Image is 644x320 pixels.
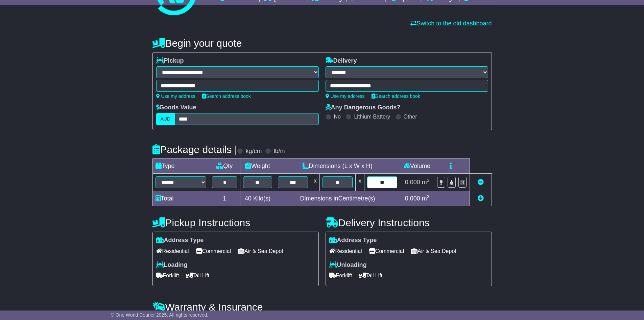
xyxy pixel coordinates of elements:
span: Commercial [369,246,404,256]
td: Qty [209,159,240,174]
a: Remove this item [478,179,484,186]
span: m [422,179,430,186]
label: No [334,113,341,120]
sup: 3 [427,194,430,199]
span: Forklift [329,270,352,281]
label: Goods Value [156,104,196,111]
label: Any Dangerous Goods? [326,104,401,111]
span: Tail Lift [186,270,210,281]
label: Lithium Battery [354,113,390,120]
td: Dimensions (L x W x H) [275,159,400,174]
h4: Warranty & Insurance [152,301,492,313]
a: Switch to the old dashboard [410,20,492,27]
h4: Package details | [152,144,237,155]
span: 40 [245,195,252,202]
span: Residential [156,246,189,256]
span: 0.000 [405,195,420,202]
span: Tail Lift [359,270,383,281]
label: Loading [156,261,188,269]
h4: Pickup Instructions [152,217,319,228]
label: Address Type [329,237,377,244]
a: Search address book [202,93,251,99]
label: AUD [156,113,175,125]
label: Unloading [329,261,367,269]
a: Search address book [372,93,420,99]
label: lb/in [273,148,285,155]
h4: Delivery Instructions [326,217,492,228]
span: Commercial [196,246,231,256]
td: Type [152,159,209,174]
a: Use my address [326,93,365,99]
label: Other [404,113,417,120]
td: Dimensions in Centimetre(s) [275,191,400,206]
span: 0.000 [405,179,420,186]
h4: Begin your quote [152,38,492,49]
td: Total [152,191,209,206]
a: Add new item [478,195,484,202]
a: Use my address [156,93,195,99]
span: Forklift [156,270,179,281]
td: 1 [209,191,240,206]
sup: 3 [427,178,430,183]
label: Delivery [326,57,357,65]
span: © One World Courier 2025. All rights reserved. [111,312,209,318]
span: Residential [329,246,362,256]
td: Kilo(s) [240,191,275,206]
td: Volume [400,159,434,174]
label: kg/cm [245,148,262,155]
label: Pickup [156,57,184,65]
span: Air & Sea Depot [238,246,283,256]
td: x [356,174,364,191]
td: x [311,174,319,191]
label: Address Type [156,237,204,244]
span: Air & Sea Depot [411,246,456,256]
td: Weight [240,159,275,174]
span: m [422,195,430,202]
